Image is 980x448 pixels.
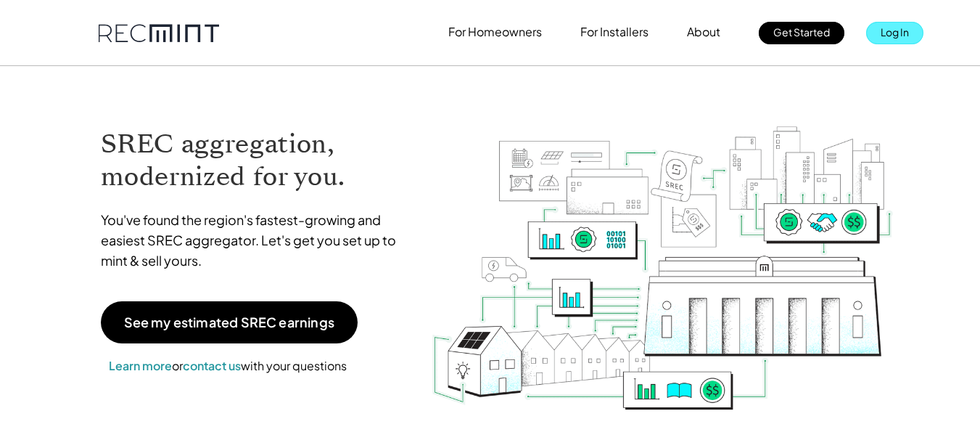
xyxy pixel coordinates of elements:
[160,86,244,95] div: Keywords by Traffic
[431,88,894,414] img: RECmint value cycle
[580,22,648,42] p: For Installers
[23,38,35,49] img: website_grey.svg
[144,84,156,96] img: tab_keywords_by_traffic_grey.svg
[183,358,241,373] a: contact us
[39,84,51,96] img: tab_domain_overview_orange.svg
[109,358,172,373] a: Learn more
[41,23,71,35] div: v 4.0.25
[124,316,334,329] p: See my estimated SREC earnings
[101,128,410,193] h1: SREC aggregation, modernized for you.
[759,22,844,44] a: Get Started
[101,357,355,375] p: or with your questions
[38,38,160,49] div: Domain: [DOMAIN_NAME]
[448,22,542,42] p: For Homeowners
[773,22,830,42] p: Get Started
[23,23,35,35] img: logo_orange.svg
[101,210,410,271] p: You've found the region's fastest-growing and easiest SREC aggregator. Let's get you set up to mi...
[866,22,923,44] a: Log In
[881,22,909,42] p: Log In
[101,301,358,343] a: See my estimated SREC earnings
[55,86,130,95] div: Domain Overview
[687,22,720,42] p: About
